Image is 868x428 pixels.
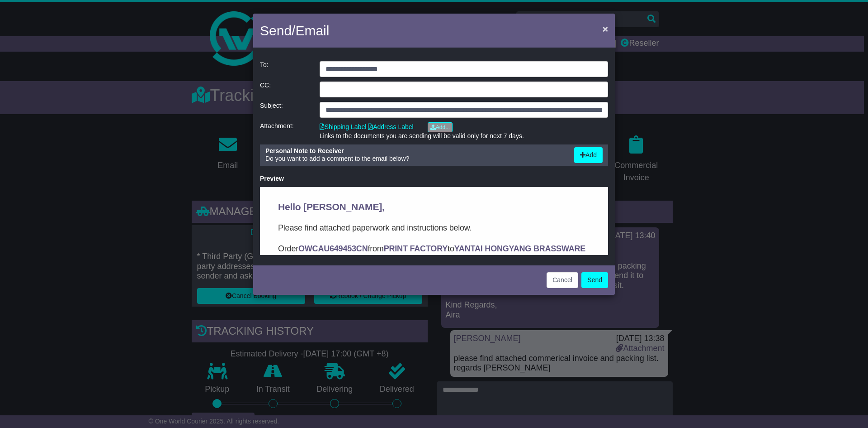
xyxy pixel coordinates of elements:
[265,147,565,155] div: Personal Note to Receiver
[255,102,315,118] div: Subject:
[260,20,329,41] h4: Send/Email
[598,19,613,38] button: Close
[603,24,608,34] span: ×
[581,272,608,288] button: Send
[320,132,608,140] div: Links to the documents you are sending will be valid only for next 7 days.
[547,272,578,288] button: Cancel
[428,122,453,132] a: Add...
[368,123,414,130] a: Address Label
[320,123,367,130] a: Shipping Label
[18,55,330,93] p: Order from to . In this email you’ll find important information about your order, and what you ne...
[18,14,125,25] span: Hello [PERSON_NAME],
[261,147,570,163] div: Do you want to add a comment to the email below?
[255,122,315,140] div: Attachment:
[574,147,603,163] button: Add
[124,57,188,66] strong: PRINT FACTORY
[255,61,315,77] div: To:
[260,175,608,183] div: Preview
[38,57,108,66] strong: OWCAU649453CN
[255,82,315,97] div: CC:
[18,34,330,47] p: Please find attached paperwork and instructions below.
